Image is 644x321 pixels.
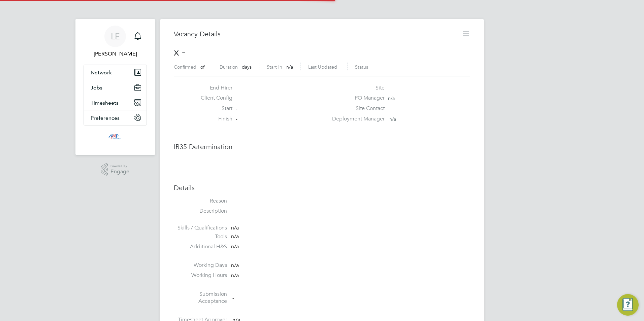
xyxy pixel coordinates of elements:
nav: Main navigation [75,19,155,155]
label: Submission Acceptance [174,291,227,305]
span: n/a [389,116,396,122]
span: of [200,64,204,70]
span: n/a [231,233,239,240]
h3: Vacancy Details [174,30,452,38]
span: n/a [286,64,293,70]
span: days [242,64,252,70]
label: Client Config [195,95,232,102]
span: Timesheets [91,100,119,106]
label: Reason [174,198,227,205]
label: PO Manager [328,95,385,102]
label: End Hirer [195,84,232,92]
button: Preferences [84,110,147,125]
span: Libby Evans [84,50,147,58]
label: Duration [220,64,238,70]
label: Additional H&S [174,243,227,250]
label: Confirmed [174,64,196,70]
span: - [236,106,237,112]
button: Network [84,65,147,80]
span: Powered by [110,163,129,169]
span: n/a [231,243,239,250]
label: Deployment Manager [328,115,385,122]
span: Jobs [91,84,102,91]
label: Skills / Qualifications [174,224,227,231]
label: Working Hours [174,272,227,279]
span: Engage [110,169,129,175]
label: Working Days [174,262,227,269]
span: n/a [388,95,395,101]
label: Site Contact [328,105,385,112]
span: - [236,116,237,122]
h3: IR35 Determination [174,142,470,151]
label: Last Updated [308,64,337,70]
button: Jobs [84,80,147,95]
span: n/a [231,224,239,231]
label: Site [328,84,385,92]
span: n/a [231,272,239,279]
a: Go to home page [84,132,147,143]
button: Engage Resource Center [617,294,639,316]
label: Finish [195,115,232,122]
span: n/a [231,262,239,269]
span: x - [174,45,186,59]
img: mmpconsultancy-logo-retina.png [106,132,125,143]
span: Preferences [91,115,120,121]
label: Description [174,208,227,215]
h3: Details [174,183,470,192]
button: Timesheets [84,95,147,110]
span: - [232,294,234,301]
label: Start [195,105,232,112]
a: Powered byEngage [101,163,130,176]
label: Status [355,64,368,70]
label: Tools [174,233,227,240]
a: LE[PERSON_NAME] [84,26,147,58]
span: LE [111,32,120,41]
span: Network [91,69,112,76]
label: Start In [267,64,282,70]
